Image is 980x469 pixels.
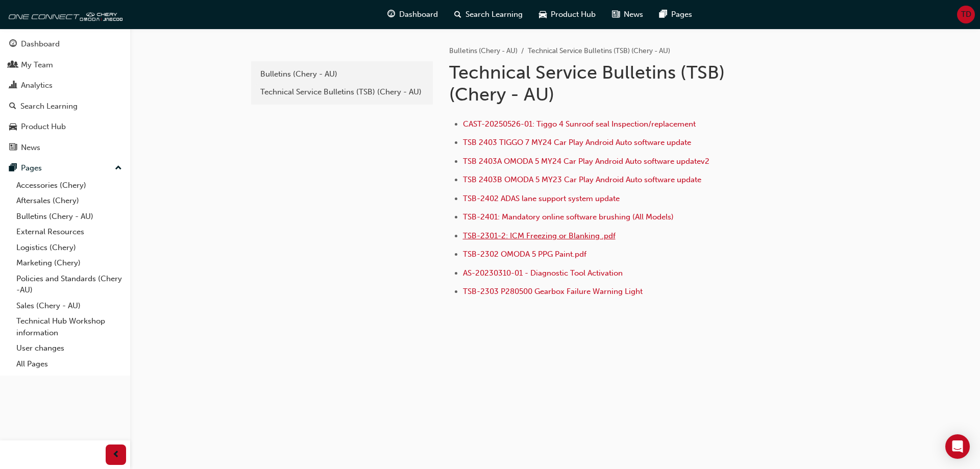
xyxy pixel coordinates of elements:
span: chart-icon [9,81,17,90]
a: TSB 2403 TIGGO 7 MY24 Car Play Android Auto software update [463,138,691,147]
a: My Team [4,56,126,75]
a: TSB 2403A OMODA 5 MY24 Car Play Android Auto software updatev2 [463,157,709,166]
span: guage-icon [9,40,17,49]
div: Analytics [21,80,53,91]
span: search-icon [9,102,16,111]
div: Pages [21,162,42,174]
a: TSB-2302 OMODA 5 PPG Paint.pdf [463,250,586,259]
span: TD [961,9,971,20]
a: Bulletins (Chery - AU) [255,65,429,83]
a: Sales (Chery - AU) [12,298,126,314]
a: Product Hub [4,117,126,136]
button: DashboardMy TeamAnalyticsSearch LearningProduct HubNews [4,33,126,159]
span: car-icon [9,122,17,132]
a: Policies and Standards (Chery -AU) [12,271,126,298]
div: Open Intercom Messenger [945,434,970,459]
a: Accessories (Chery) [12,178,126,193]
a: Technical Service Bulletins (TSB) (Chery - AU) [255,83,429,101]
h1: Technical Service Bulletins (TSB) (Chery - AU) [449,61,784,106]
button: TD [957,6,975,23]
span: Search Learning [465,9,523,20]
span: news-icon [612,8,620,21]
a: search-iconSearch Learning [446,4,531,25]
span: prev-icon [112,449,120,461]
a: TSB-2301-2: ICM Freezing or Blanking .pdf [463,231,616,240]
a: Marketing (Chery) [12,255,126,271]
a: car-iconProduct Hub [531,4,604,25]
a: TSB 2403B OMODA 5 MY23 Car Play Android Auto software update [463,175,701,184]
img: oneconnect [5,4,122,24]
div: Product Hub [21,121,66,133]
span: News [624,9,643,20]
a: News [4,138,126,157]
span: Product Hub [551,9,596,20]
a: TSB-2402 ADAS lane support system update [463,194,620,203]
a: Search Learning [4,97,126,116]
a: External Resources [12,224,126,240]
a: Bulletins (Chery - AU) [449,46,518,55]
a: Analytics [4,76,126,95]
a: Bulletins (Chery - AU) [12,209,126,225]
span: search-icon [454,8,461,21]
div: My Team [21,59,53,71]
span: up-icon [115,162,122,175]
a: Dashboard [4,35,126,54]
a: All Pages [12,356,126,372]
div: Search Learning [20,101,78,112]
a: Logistics (Chery) [12,240,126,256]
div: Bulletins (Chery - AU) [260,68,424,80]
div: News [21,142,40,154]
a: Technical Hub Workshop information [12,313,126,340]
span: pages-icon [9,164,17,173]
a: news-iconNews [604,4,651,25]
a: TSB-2303 P280500 Gearbox Failure Warning Light [463,287,643,296]
li: Technical Service Bulletins (TSB) (Chery - AU) [528,45,670,57]
span: car-icon [539,8,547,21]
div: Technical Service Bulletins (TSB) (Chery - AU) [260,86,424,98]
a: User changes [12,340,126,356]
a: TSB-2401: Mandatory online software brushing (All Models) [463,212,674,221]
a: Aftersales (Chery) [12,193,126,209]
div: Dashboard [21,38,60,50]
span: news-icon [9,143,17,153]
a: guage-iconDashboard [379,4,446,25]
span: guage-icon [387,8,395,21]
span: Pages [671,9,692,20]
span: Dashboard [399,9,438,20]
span: pages-icon [659,8,667,21]
span: people-icon [9,61,17,70]
button: Pages [4,159,126,178]
a: pages-iconPages [651,4,700,25]
a: AS-20230310-01 - Diagnostic Tool Activation [463,268,623,278]
a: CAST-20250526-01: Tiggo 4 Sunroof seal Inspection/replacement [463,119,696,129]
